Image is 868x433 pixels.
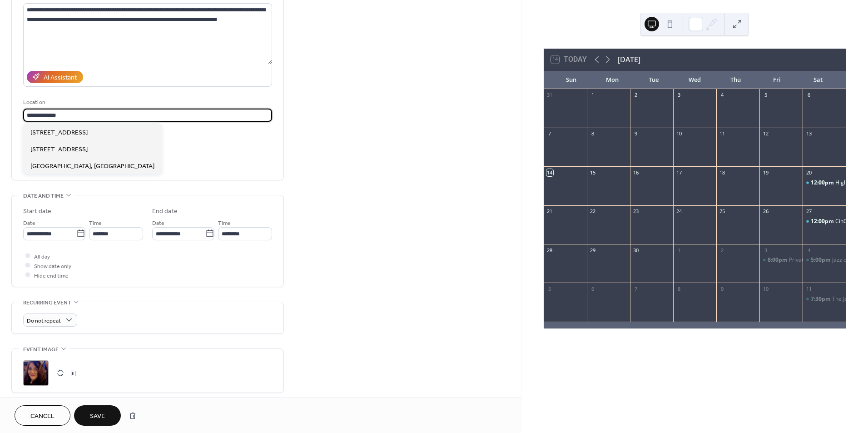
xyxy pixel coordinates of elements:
div: 13 [805,130,812,137]
span: [STREET_ADDRESS] [30,128,88,137]
div: Fri [756,71,797,89]
div: 6 [590,285,596,292]
div: 21 [546,208,553,215]
span: [GEOGRAPHIC_DATA], [GEOGRAPHIC_DATA] [30,161,154,171]
div: Mon [592,71,633,89]
span: Time [89,218,102,228]
div: 1 [590,92,596,99]
div: 4 [805,247,812,254]
div: 3 [676,92,683,99]
button: AI Assistant [27,71,83,83]
div: 31 [546,92,553,99]
span: 7:30pm [811,295,832,303]
div: 10 [676,130,683,137]
div: Tue [633,71,674,89]
div: 2 [633,92,640,99]
span: 8:00pm [768,256,789,264]
button: Cancel [15,405,70,426]
div: High Stakes Harley-Davidson [803,179,846,187]
div: Start date [23,207,51,216]
div: 2 [719,247,726,254]
div: 12 [762,130,769,137]
div: 23 [633,208,640,215]
div: 24 [676,208,683,215]
div: 8 [676,285,683,292]
div: 28 [546,247,553,254]
div: 14 [546,169,553,176]
div: ; [23,360,49,386]
div: 30 [633,247,640,254]
span: Show date only [34,261,71,271]
div: 11 [805,285,812,292]
div: 9 [719,285,726,292]
div: Sun [551,71,592,89]
div: 1 [676,247,683,254]
div: 17 [676,169,683,176]
span: Date and time [23,191,64,201]
div: 27 [805,208,812,215]
div: 18 [719,169,726,176]
div: 9 [633,130,640,137]
div: End date [152,207,178,216]
div: Thu [715,71,756,89]
div: Jazz on the Lawn at St Simon Church [803,256,846,264]
div: 7 [633,285,640,292]
div: 29 [590,247,596,254]
span: Save [90,412,105,421]
span: Cancel [30,412,55,421]
div: 19 [762,169,769,176]
div: 6 [805,92,812,99]
div: 26 [762,208,769,215]
div: 25 [719,208,726,215]
div: 7 [546,130,553,137]
span: Hide end time [34,271,69,280]
div: Sat [798,71,838,89]
div: 5 [762,92,769,99]
div: Private Party [759,256,803,264]
span: All day [34,252,50,261]
span: Date [152,218,164,228]
button: Save [74,405,121,426]
div: 22 [590,208,596,215]
span: 5:00pm [811,256,832,264]
span: Date [23,218,35,228]
div: AI Assistant [44,73,77,82]
div: 15 [590,169,596,176]
div: 4 [719,92,726,99]
span: 12:00pm [811,179,835,187]
span: Time [218,218,231,228]
div: 11 [719,130,726,137]
div: 5 [546,285,553,292]
span: Event image [23,345,59,354]
div: 3 [762,247,769,254]
div: 10 [762,285,769,292]
div: The Jasz Spoon Cantina [803,295,846,303]
div: [DATE] [618,54,640,65]
div: CinCity Harley-Davidson [803,218,846,225]
div: 20 [805,169,812,176]
span: [STREET_ADDRESS] [30,144,88,154]
div: Private Party [789,256,821,264]
div: Wed [674,71,715,89]
div: 8 [590,130,596,137]
span: Do not repeat [27,315,61,326]
div: 16 [633,169,640,176]
span: 12:00pm [811,218,835,225]
div: Location [23,98,270,107]
span: Recurring event [23,298,71,308]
